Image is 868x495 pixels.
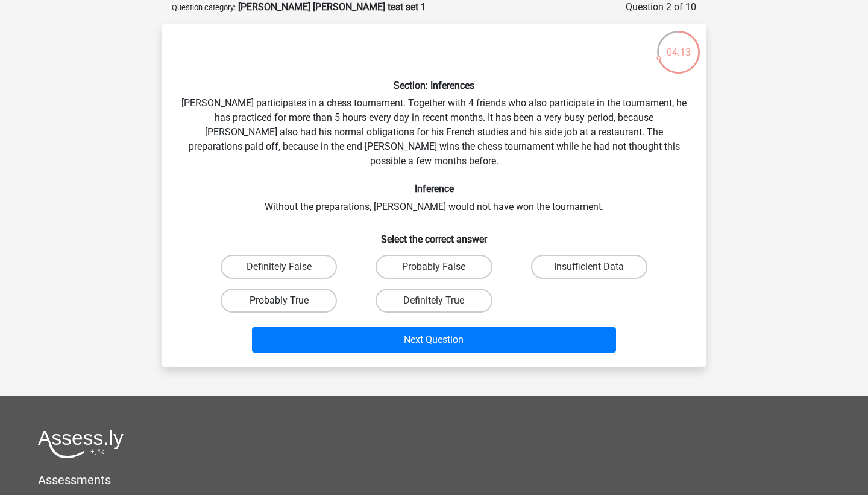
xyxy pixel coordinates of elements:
img: Assessly logo [38,430,124,458]
h6: Section: Inferences [181,80,687,91]
strong: [PERSON_NAME] [PERSON_NAME] test set 1 [238,1,426,13]
label: Definitely True [376,289,492,313]
label: Definitely False [221,255,337,279]
h6: Inference [181,183,687,194]
h6: Select the correct answer [181,224,687,245]
label: Probably False [376,255,492,279]
div: [PERSON_NAME] participates in a chess tournament. Together with 4 friends who also participate in... [167,34,701,357]
label: Probably True [221,289,337,313]
div: 04:13 [656,30,701,60]
button: Next Question [252,327,617,353]
h5: Assessments [38,473,830,487]
label: Insufficient Data [531,255,647,279]
small: Question category: [172,3,236,12]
